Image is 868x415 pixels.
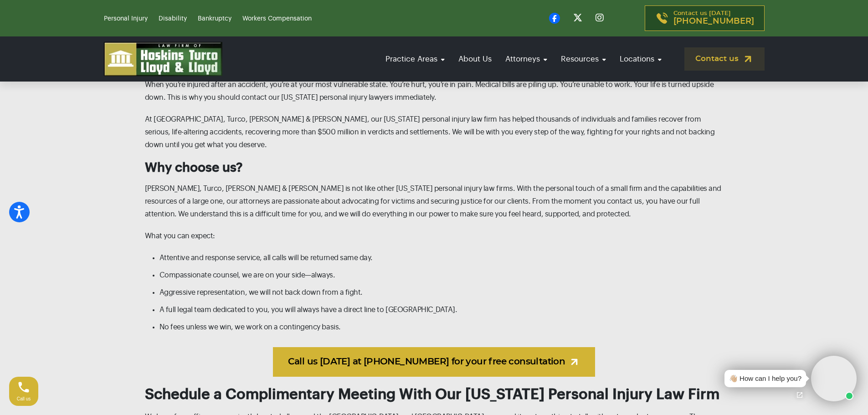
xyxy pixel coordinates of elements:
[145,386,724,403] h2: Schedule a Complimentary Meeting With Our [US_STATE] Personal Injury Law Firm
[242,15,312,22] a: Workers Compensation
[569,356,580,368] img: arrow-up-right-light.svg
[145,182,724,220] p: [PERSON_NAME], Turco, [PERSON_NAME] & [PERSON_NAME] is not like other [US_STATE] personal injury ...
[381,46,449,72] a: Practice Areas
[145,160,724,176] h3: Why choose us?
[145,113,724,151] p: At [GEOGRAPHIC_DATA], Turco, [PERSON_NAME] & [PERSON_NAME], our [US_STATE] personal injury law fi...
[556,46,611,72] a: Resources
[684,47,765,71] a: Contact us
[159,15,187,22] a: Disability
[159,321,724,333] li: No fees unless we win, we work on a contingency basis.
[17,396,31,401] span: Call us
[673,10,754,26] p: Contact us [DATE]
[104,42,222,76] img: logo
[104,15,148,22] a: Personal Injury
[454,46,496,72] a: About Us
[159,286,724,299] li: Aggressive representation, we will not back down from a fight.
[159,269,724,282] li: Compassionate counsel, we are on your side—always.
[145,78,724,104] p: When you’re injured after an accident, you’re at your most vulnerable state. You’re hurt, you’re ...
[790,385,809,405] a: Open chat
[159,303,724,316] li: A full legal team dedicated to you, you will always have a direct line to [GEOGRAPHIC_DATA].
[198,15,231,22] a: Bankruptcy
[615,46,666,72] a: Locations
[673,17,754,26] span: [PHONE_NUMBER]
[159,251,724,264] li: Attentive and response service, all calls will be returned same day.
[145,230,724,242] p: What you can expect:
[501,46,552,72] a: Attorneys
[729,374,801,384] div: 👋🏼 How can I help you?
[645,5,765,31] a: Contact us [DATE][PHONE_NUMBER]
[273,347,596,377] a: Call us [DATE] at [PHONE_NUMBER] for your free consultation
